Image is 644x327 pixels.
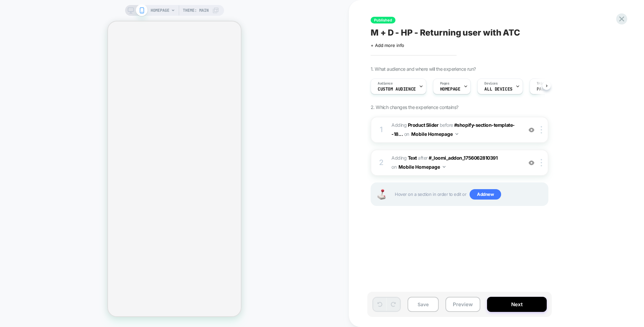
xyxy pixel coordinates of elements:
span: Devices [484,81,497,86]
span: #_loomi_addon_1756062810391 [429,155,497,161]
span: Theme: MAIN [183,5,209,16]
span: AFTER [418,155,428,161]
span: Add new [470,189,501,200]
img: close [541,159,542,166]
span: Adding [391,155,417,161]
span: Trigger [537,81,550,86]
span: on [404,130,409,138]
img: crossed eye [529,127,534,133]
img: Joystick [375,189,388,200]
button: Preview [445,297,480,312]
span: Page Load [537,87,559,92]
span: on [391,163,396,171]
img: close [541,126,542,133]
div: 2 [378,156,385,169]
span: HOMEPAGE [440,87,461,92]
div: 1 [378,123,385,137]
span: 1. What audience and where will the experience run? [371,66,476,72]
button: Mobile Homepage [398,162,445,172]
span: Hover on a section in order to edit or [395,189,544,200]
span: HOMEPAGE [151,5,169,16]
span: Published [371,17,395,23]
span: 2. Which changes the experience contains? [371,104,458,110]
img: crossed eye [529,160,534,166]
b: Text [408,155,417,161]
span: M + D - HP - Returning user with ATC [371,28,520,38]
button: Mobile Homepage [411,129,458,139]
span: ALL DEVICES [484,87,512,92]
img: down arrow [443,166,445,168]
b: Product Slider [408,122,438,128]
span: BEFORE [440,122,453,128]
span: + Add more info [371,43,404,48]
button: Save [408,297,439,312]
span: Audience [378,81,393,86]
span: Custom Audience [378,87,416,92]
span: Adding [391,122,438,128]
img: down arrow [455,133,458,135]
span: Pages [440,81,449,86]
button: Next [487,297,547,312]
